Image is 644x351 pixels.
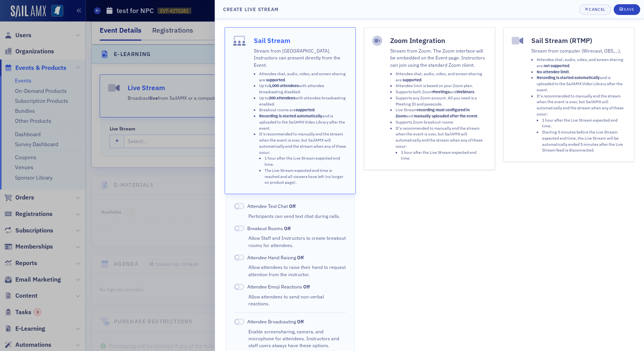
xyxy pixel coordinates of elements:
button: Save [614,4,640,15]
li: Up to with attendee broadcasting enabled. [259,95,348,107]
li: Supports any Zoom account. All you need is a Meeting ID and passcode. [396,95,487,107]
div: Participants can send text chat during calls. [248,213,346,219]
li: . [537,69,626,75]
span: Attendee Emoji Reactions [247,283,310,290]
span: Off [234,319,244,325]
div: Allow Staff and Instructors to create breakout rooms for attendees. [248,234,346,249]
strong: 1,000 attendees [269,83,299,88]
li: and is uploaded to the SailAMX Video Library after the event. [259,113,348,131]
div: Cancel [589,7,605,12]
strong: Recording is started automatically [259,113,322,119]
div: Allow attendees to send non-verbal reactions. [248,293,346,307]
p: Stream from computer (Wirecast, OBS,…). [531,47,626,54]
span: Off [289,203,296,209]
span: Off [297,318,304,325]
h4: Zoom Integration [390,36,487,46]
span: Attendee Hand Raising [247,254,304,261]
li: Starting 5 minutes before the Live Stream expected end time, the Live Stream will be automaticall... [542,129,626,153]
h4: Create Live Stream [223,6,279,13]
span: Attendee Text Chat [247,203,296,209]
li: Attendee limit is based on your Zoom plan. [396,83,487,89]
button: Sail StreamStream from [GEOGRAPHIC_DATA]. Instructors can present directly from the Event.Attende... [225,27,356,194]
div: Allow attendees to raise their hand to request attention from the instructor. [248,264,346,278]
span: Off [234,255,244,260]
span: Breakout Rooms [247,225,291,232]
li: 1 hour after the Live Stream expected end time. [401,150,487,162]
h4: Sail Stream (RTMP) [531,36,626,46]
li: Supports Zoom breakout rooms [396,119,487,125]
span: Off [234,226,244,231]
strong: supported [402,77,421,82]
li: The Live Stream expected end time is reached and all viewers have left (no longer on product page). [264,168,348,186]
strong: supported [266,77,285,82]
strong: recording must configured in Zoom [396,107,470,119]
strong: No attendee limit [537,69,569,74]
strong: Recording is started automatically [537,75,600,80]
li: It's recommended to manually end the stream when the event is over, but SailAMX will automaticall... [396,125,487,162]
li: It's recommended to manually end the stream when the event is over, but SailAMX will automaticall... [259,131,348,186]
li: Attendee chat, audio, video, and screen sharing are . [537,57,626,69]
strong: 200 attendees [269,95,295,101]
button: Cancel [579,4,611,15]
span: Attendee Broadcasting [247,318,304,325]
p: Stream from Zoom. The Zoom interface will be embedded on the Event page. Instructors can join usi... [390,47,487,68]
strong: Meetings [432,89,450,94]
li: 1 hour after the Live Stream expected end time. [264,155,348,168]
li: and is uploaded to the SailAMX Video Library after the event. [537,75,626,93]
button: Zoom IntegrationStream from Zoom. The Zoom interface will be embedded on the Event page. Instruct... [364,27,495,170]
span: Off [234,203,244,209]
h4: Sail Stream [254,36,348,46]
li: Up to with attendee broadcasting disabled. [259,83,348,95]
strong: supported [296,107,314,112]
li: Attendee chat, audio, video, and screen sharing are . [396,71,487,83]
div: Enable screensharing, camera, and microphone for attendees. Instructors and staff users always ha... [248,328,346,349]
span: Off [234,284,244,290]
strong: not supported [544,63,569,68]
span: Off [284,225,291,231]
span: Off [297,254,304,260]
li: Breakout rooms are . [259,107,348,113]
div: Save [624,7,634,12]
p: Stream from [GEOGRAPHIC_DATA]. Instructors can present directly from the Event. [254,47,348,68]
span: Off [303,283,310,290]
li: Live Stream and . [396,107,487,119]
strong: manually uploaded after the event [414,113,477,119]
li: Supports both Zoom and . [396,89,487,95]
li: It's recommended to manually end the stream when the event is over, but SailAMX will automaticall... [537,93,626,154]
strong: Webinars [457,89,474,94]
li: 1 hour after the Live Stream expected end time. [542,117,626,130]
li: Attendee chat, audio, video, and screen sharing are . [259,71,348,83]
button: Sail Stream (RTMP)Stream from computer (Wirecast, OBS,…).Attendee chat, audio, video, and screen ... [503,27,635,162]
